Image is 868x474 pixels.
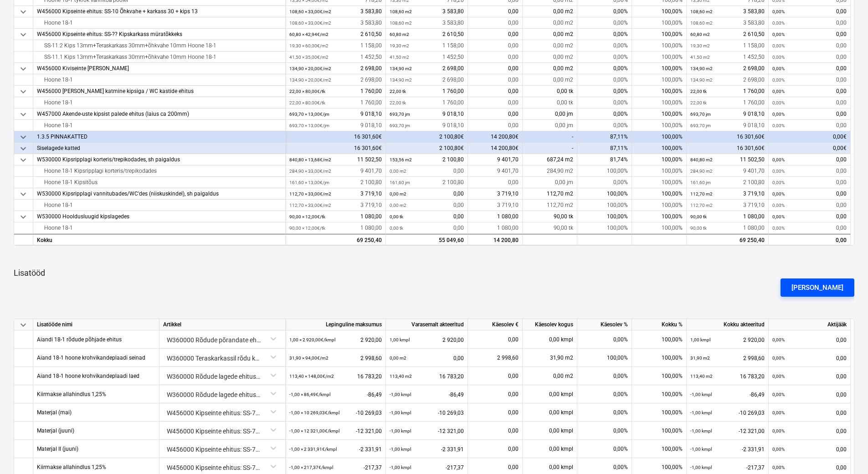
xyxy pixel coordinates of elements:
[390,123,410,128] small: 693,70 jm
[690,32,710,37] small: 60,80 m2
[390,43,409,48] small: 19,30 m2
[577,211,632,222] div: 100,00%
[523,330,577,349] div: 0,00 kmpl
[18,6,29,17] span: keyboard_arrow_down
[33,319,159,330] div: Lisatööde nimi
[772,123,785,128] small: 0,00%
[577,120,632,131] div: 0,00%
[468,97,523,108] div: 0,00
[390,97,464,108] div: 1 760,00
[772,40,847,52] div: 0,00
[523,143,577,154] div: -
[772,188,847,200] div: 0,00
[772,17,847,29] div: 0,00
[523,108,577,120] div: 0,00 jm
[468,29,523,40] div: 0,00
[690,157,713,162] small: 840,80 m2
[690,177,765,188] div: 2 100,80
[772,6,847,17] div: 0,00
[523,29,577,40] div: 0,00 m2
[632,177,687,188] div: 100,00%
[772,43,785,48] small: 0,00%
[37,97,282,108] div: Hoone 18-1
[390,89,406,94] small: 22,00 tk
[577,40,632,52] div: 0,00%
[632,86,687,97] div: 100,00%
[18,319,29,330] span: keyboard_arrow_down
[523,349,577,367] div: 31,90 m2
[37,120,282,131] div: Hoone 18-1
[690,169,713,174] small: 284,90 m2
[37,29,282,40] div: W456000 Kipseinte ehitus: SS-?? Kipskarkass müratõkkeks
[289,169,331,174] small: 284,90 × 33,00€ / m2
[390,29,464,40] div: 2 610,50
[523,177,577,188] div: 0,00 jm
[468,74,523,86] div: 0,00
[690,180,711,185] small: 161,60 jm
[632,29,687,40] div: 100,00%
[390,165,464,177] div: 0,00
[289,43,329,48] small: 19,30 × 60,00€ / m2
[289,165,382,177] div: 9 401,70
[772,203,785,208] small: 0,00%
[390,32,409,37] small: 60,80 m2
[468,234,523,245] div: 14 200,80
[632,403,687,422] div: 100,00%
[289,177,382,188] div: 2 100,80
[390,100,406,105] small: 22,00 tk
[822,430,868,474] iframe: Chat Widget
[468,52,523,63] div: 0,00
[690,52,765,63] div: 1 452,50
[468,86,523,97] div: 0,00
[577,188,632,200] div: 100,00%
[37,177,282,188] div: Hoone 18-1 Kipsitõus
[523,97,577,108] div: 0,00 tk
[289,154,382,165] div: 11 502,50
[772,86,847,97] div: 0,00
[772,29,847,40] div: 0,00
[523,40,577,52] div: 0,00 m2
[37,188,282,200] div: W530000 Kipsripplagi vannitubades/WC'des (niiskuskindel), sh paigaldus
[632,188,687,200] div: 100,00%
[523,17,577,29] div: 0,00 m2
[390,17,464,29] div: 3 583,80
[632,349,687,367] div: 100,00%
[468,222,523,234] div: 1 080,00
[690,191,713,196] small: 112,70 m2
[772,89,785,94] small: 0,00%
[386,131,468,143] div: 2 100,80€
[772,154,847,165] div: 0,00
[523,385,577,403] div: 0,00 kmpl
[523,403,577,422] div: 0,00 kmpl
[18,29,29,40] span: keyboard_arrow_down
[772,32,785,37] small: 0,00%
[772,108,847,120] div: 0,00
[18,143,29,154] span: keyboard_arrow_down
[289,17,382,29] div: 3 583,80
[632,385,687,403] div: 100,00%
[690,188,765,200] div: 3 719,10
[289,89,325,94] small: 22,00 × 80,00€ / tk
[690,112,711,117] small: 693,70 jm
[468,108,523,120] div: 0,00
[523,440,577,458] div: 0,00 kmpl
[690,165,765,177] div: 9 401,70
[632,154,687,165] div: 100,00%
[772,74,847,86] div: 0,00
[390,188,464,200] div: 0,00
[523,188,577,200] div: 112,70 m2
[687,143,769,154] div: 16 301,60€
[577,385,632,403] div: 0,00%
[289,55,329,60] small: 41,50 × 35,00€ / m2
[289,191,331,196] small: 112,70 × 33,00€ / m2
[468,188,523,200] div: 3 719,10
[577,143,632,154] div: 87,11%
[577,330,632,349] div: 0,00%
[690,29,765,40] div: 2 610,50
[468,40,523,52] div: 0,00
[690,200,765,211] div: 3 719,10
[289,180,329,185] small: 161,60 × 13,00€ / jm
[390,157,412,162] small: 153,56 m2
[386,143,468,154] div: 2 100,80€
[286,143,386,154] div: 16 301,60€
